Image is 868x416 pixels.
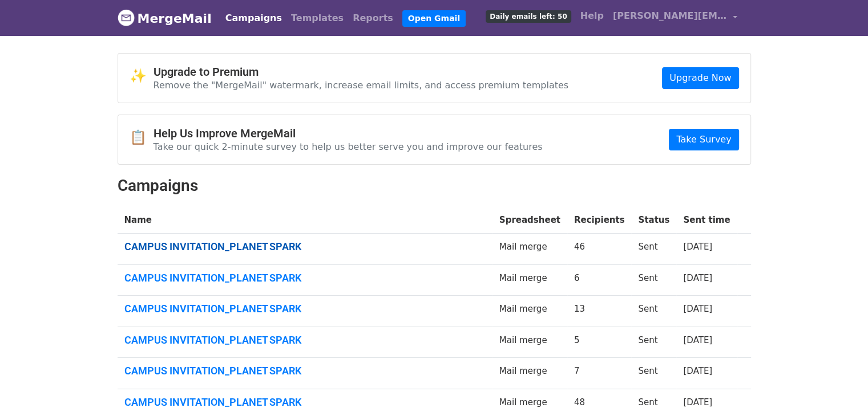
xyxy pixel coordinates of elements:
a: CAMPUS INVITATION_PLANET SPARK [124,240,486,253]
a: Upgrade Now [662,67,738,89]
a: [DATE] [683,273,712,283]
p: Take our quick 2-minute survey to help us better serve you and improve our features [154,141,543,153]
td: 13 [567,296,632,327]
a: CAMPUS INVITATION_PLANET SPARK [124,303,486,315]
a: [DATE] [683,397,712,407]
td: Mail merge [492,264,567,296]
a: Help [576,5,608,27]
h4: Upgrade to Premium [154,65,569,79]
a: Daily emails left: 50 [481,5,575,27]
td: Sent [631,234,676,265]
a: Templates [286,7,348,30]
a: [DATE] [683,335,712,345]
td: 5 [567,327,632,358]
td: Sent [631,327,676,358]
iframe: Chat Widget [811,361,868,416]
th: Sent time [676,207,737,234]
img: MergeMail logo [118,9,135,26]
p: Remove the "MergeMail" watermark, increase email limits, and access premium templates [154,79,569,91]
a: CAMPUS INVITATION_PLANET SPARK [124,365,486,377]
td: 6 [567,264,632,296]
td: Mail merge [492,296,567,327]
a: Take Survey [669,129,738,150]
td: Mail merge [492,358,567,389]
th: Recipients [567,207,632,234]
span: 📋 [130,129,154,146]
td: 7 [567,358,632,389]
a: [DATE] [683,366,712,376]
a: [DATE] [683,242,712,252]
td: Sent [631,358,676,389]
th: Status [631,207,676,234]
a: MergeMail [118,6,212,30]
a: CAMPUS INVITATION_PLANET SPARK [124,334,486,346]
h2: Campaigns [118,176,751,195]
span: ✨ [130,68,154,84]
h4: Help Us Improve MergeMail [154,127,543,140]
td: Sent [631,264,676,296]
td: Sent [631,296,676,327]
td: Mail merge [492,327,567,358]
span: Daily emails left: 50 [486,10,571,23]
a: Reports [348,7,398,30]
a: Campaigns [221,7,286,30]
th: Name [118,207,492,234]
a: CAMPUS INVITATION_PLANET SPARK [124,272,486,284]
a: Open Gmail [402,10,466,27]
span: [PERSON_NAME][EMAIL_ADDRESS][DOMAIN_NAME] [613,9,727,23]
a: [PERSON_NAME][EMAIL_ADDRESS][DOMAIN_NAME] [608,5,742,31]
a: [DATE] [683,304,712,314]
td: Mail merge [492,234,567,265]
th: Spreadsheet [492,207,567,234]
a: CAMPUS INVITATION_PLANET SPARK [124,396,486,409]
td: 46 [567,234,632,265]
